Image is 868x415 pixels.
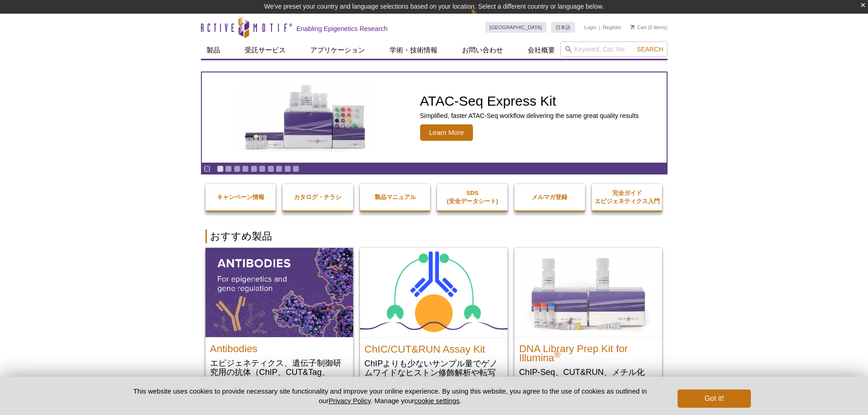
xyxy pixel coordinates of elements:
[217,165,224,172] a: Go to slide 1
[514,248,662,404] a: DNA Library Prep Kit for Illumina DNA Library Prep Kit for Illumina® ChIP-Seq、CUT&RUN、メチル化DNAアッセイ...
[414,397,459,405] button: cookie settings
[205,230,663,243] h2: おすすめ製品
[631,24,647,31] a: Cart
[251,165,257,172] a: Go to slide 5
[560,41,668,57] input: Keyword, Cat. No.
[447,190,498,205] strong: SDS (安全データシート)
[360,248,508,395] a: ChIC/CUT&RUN Assay Kit ChIC/CUT&RUN Assay Kit ChIPよりも少ないサンプル量でゲノムワイドなヒストン修飾解析や転写因子解析
[294,194,341,200] strong: カタログ・チラシ
[201,41,226,59] a: 製品
[595,190,660,205] strong: 完全ガイド エピジェネティクス入門
[118,386,663,405] p: This website uses cookies to provide necessary site functionality and improve your online experie...
[234,165,241,172] a: Go to slide 3
[231,83,381,152] img: ATAC-Seq Express Kit
[599,22,601,33] li: |
[297,25,388,33] h2: Enabling Epigenetics Research
[634,45,666,53] button: Search
[554,350,560,359] sup: ®
[384,41,443,59] a: 学術・技術情報
[420,112,639,120] p: Simplified, faster ATAC-Seq workflow delivering the same great quality results
[603,24,621,31] a: Register
[514,184,585,210] a: メルマガ登録
[485,22,547,33] a: [GEOGRAPHIC_DATA]
[293,165,299,172] a: Go to slide 10
[375,194,416,200] strong: 製品マニュアル
[437,180,508,215] a: SDS(安全データシート)
[284,165,291,172] a: Go to slide 9
[471,7,495,28] img: Change Here
[205,184,276,210] a: キャンペーン情報
[420,94,639,108] h2: ATAC-Seq Express Kit
[276,165,282,172] a: Go to slide 8
[584,24,596,31] a: Login
[519,367,657,395] p: ChIP-Seq、CUT&RUN、メチル化DNAアッセイ(dsDNA)用のDual Index NGS Library 調製キット
[205,248,353,337] img: All Antibodies
[365,340,503,354] h2: ChIC/CUT&RUN Assay Kit
[365,359,503,386] p: ChIPよりも少ないサンプル量でゲノムワイドなヒストン修飾解析や転写因子解析
[202,72,667,163] article: ATAC-Seq Express Kit
[202,72,667,163] a: ATAC-Seq Express Kit ATAC-Seq Express Kit Simplified, faster ATAC-Seq workflow delivering the sam...
[205,248,353,395] a: All Antibodies Antibodies エピジェネティクス、遺伝子制御研究用の抗体（ChIP、CUT&Tag、CUT&RUN検証済抗体）
[242,165,249,172] a: Go to slide 4
[360,184,431,210] a: 製品マニュアル
[267,165,274,172] a: Go to slide 7
[551,22,575,33] a: 日本語
[457,41,508,59] a: お問い合わせ
[592,180,663,215] a: 完全ガイドエピジェネティクス入門
[360,248,508,338] img: ChIC/CUT&RUN Assay Kit
[204,165,211,172] a: Toggle autoplay
[514,248,662,337] img: DNA Library Prep Kit for Illumina
[519,340,657,363] h2: DNA Library Prep Kit for Illumina
[420,124,473,141] span: Learn More
[282,184,353,210] a: カタログ・チラシ
[678,389,750,408] button: Got it!
[631,25,635,29] img: Your Cart
[532,194,567,200] strong: メルマガ登録
[329,397,370,405] a: Privacy Policy
[210,358,349,386] p: エピジェネティクス、遺伝子制御研究用の抗体（ChIP、CUT&Tag、CUT&RUN検証済抗体）
[239,41,291,59] a: 受託サービス
[217,194,264,200] strong: キャンペーン情報
[522,41,560,59] a: 会社概要
[305,41,370,59] a: アプリケーション
[631,22,668,33] li: (0 items)
[210,340,349,354] h2: Antibodies
[259,165,266,172] a: Go to slide 6
[637,46,663,53] span: Search
[225,165,232,172] a: Go to slide 2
